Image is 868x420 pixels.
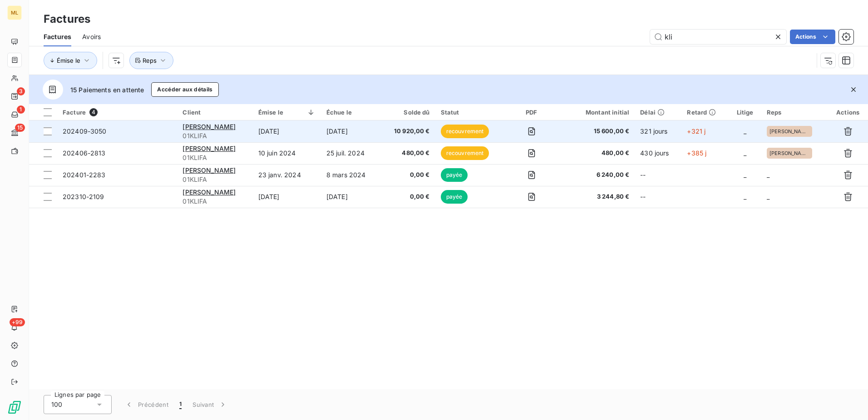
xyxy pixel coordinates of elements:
span: 0,00 € [385,170,429,180]
button: Précédent [119,395,174,414]
button: Actions [790,30,835,44]
span: 15 Paiements en attente [70,85,144,95]
span: Émise le [57,57,80,64]
span: [PERSON_NAME] [769,150,809,156]
span: 4 [89,108,98,116]
td: 430 jours [635,142,681,164]
div: Statut [441,109,500,116]
td: [DATE] [321,120,380,142]
a: 1 [7,107,21,122]
span: _ [744,149,746,157]
span: 01KLIFA [182,197,247,206]
td: [DATE] [321,186,380,208]
button: Accéder aux détails [151,82,218,97]
a: 15 [7,125,21,140]
span: Reps [143,57,157,64]
h3: Factures [44,11,90,27]
span: +321 j [687,127,705,135]
span: _ [744,193,746,200]
span: [PERSON_NAME] [182,188,236,196]
span: _ [767,193,769,200]
span: recouvrement [441,125,489,138]
div: Délai [640,109,676,116]
span: [PERSON_NAME] [769,129,809,134]
iframe: Intercom live chat [837,389,859,411]
span: 01KLIFA [182,153,247,162]
a: 3 [7,89,21,104]
div: Client [182,109,247,116]
div: PDF [511,109,552,116]
td: -- [635,164,681,186]
div: ML [7,5,22,20]
span: 480,00 € [563,149,629,158]
td: [DATE] [253,186,321,208]
span: 202401-2283 [63,171,106,179]
span: +385 j [687,149,706,157]
div: Retard [687,109,723,116]
span: payée [441,190,468,204]
input: Rechercher [650,30,786,44]
span: [PERSON_NAME] [182,166,236,174]
span: Avoirs [82,32,101,41]
span: +99 [10,318,25,326]
span: 100 [51,400,62,409]
span: [PERSON_NAME] [182,145,236,152]
div: Montant initial [563,109,629,116]
span: _ [744,171,746,179]
span: Facture [63,109,86,116]
td: 25 juil. 2024 [321,142,380,164]
img: Logo LeanPay [7,400,22,415]
div: Solde dû [385,109,429,116]
span: 3 [17,87,25,95]
button: 1 [174,395,187,414]
div: Émise le [258,109,316,116]
td: [DATE] [253,120,321,142]
span: 480,00 € [385,149,429,158]
span: 202406-2813 [63,149,106,157]
span: _ [744,127,746,135]
span: 1 [17,105,25,114]
div: Actions [833,109,863,116]
button: Reps [129,52,173,69]
span: recouvrement [441,146,489,160]
span: 01KLIFA [182,175,247,184]
span: 6 240,00 € [563,170,629,180]
span: 3 244,80 € [563,192,629,201]
span: payée [441,168,468,182]
span: 01KLIFA [182,131,247,140]
button: Suivant [187,395,233,414]
span: 0,00 € [385,192,429,201]
span: 1 [179,400,182,409]
span: 10 920,00 € [385,127,429,136]
td: 23 janv. 2024 [253,164,321,186]
div: Reps [767,109,822,116]
td: -- [635,186,681,208]
span: 202310-2109 [63,193,104,200]
td: 8 mars 2024 [321,164,380,186]
span: _ [767,171,769,179]
div: Échue le [326,109,375,116]
button: Émise le [44,52,97,69]
span: [PERSON_NAME] [182,123,236,130]
td: 10 juin 2024 [253,142,321,164]
span: 202409-3050 [63,127,107,135]
div: Litige [734,109,756,116]
span: Factures [44,32,71,41]
span: 15 600,00 € [563,127,629,136]
span: 15 [15,124,25,132]
td: 321 jours [635,120,681,142]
